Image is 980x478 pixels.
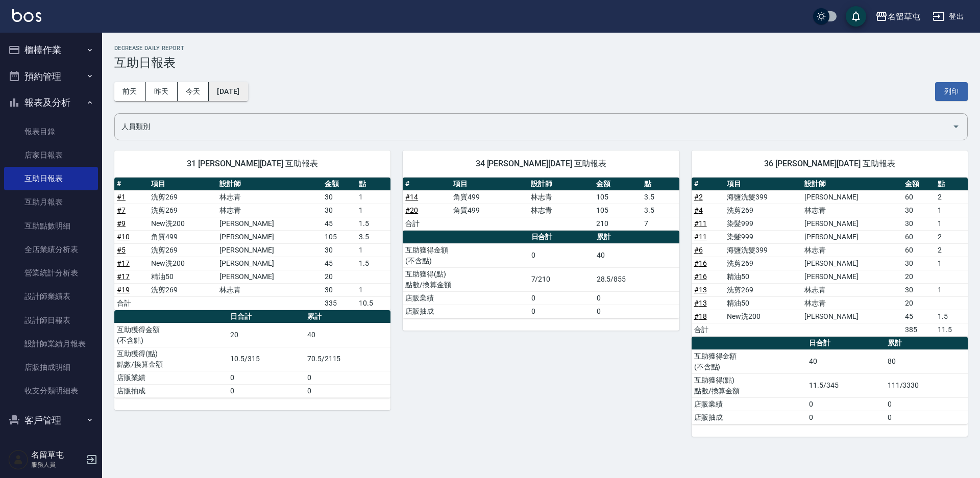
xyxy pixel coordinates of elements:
button: Open [948,118,964,135]
td: 45 [902,310,935,323]
th: 點 [935,178,968,191]
a: #11 [694,219,707,228]
button: 櫃檯作業 [4,37,98,63]
td: 洗剪269 [724,283,802,296]
th: 累計 [305,310,390,323]
td: 40 [806,349,885,373]
th: # [692,178,724,191]
td: 45 [322,257,356,270]
td: [PERSON_NAME] [802,190,902,204]
td: [PERSON_NAME] [217,270,322,283]
td: [PERSON_NAME] [217,257,322,270]
td: 1.5 [356,217,390,230]
td: 2 [935,190,968,204]
td: 0 [228,371,305,384]
td: [PERSON_NAME] [217,243,322,257]
td: 店販抽成 [403,305,528,318]
td: [PERSON_NAME] [217,230,322,243]
a: 設計師日報表 [4,309,98,332]
th: 金額 [902,178,935,191]
td: 60 [902,243,935,257]
td: 80 [885,349,968,373]
td: 0 [806,411,885,424]
td: 互助獲得金額 (不含點) [114,323,228,347]
a: #16 [694,259,707,267]
td: 111/3330 [885,373,968,397]
a: #17 [117,272,130,281]
td: 30 [322,204,356,217]
td: 3.5 [642,190,679,204]
a: #16 [694,272,707,281]
button: 客戶管理 [4,407,98,434]
td: 60 [902,190,935,204]
a: #19 [117,286,130,294]
a: #13 [694,299,707,307]
th: 累計 [594,231,679,244]
th: 設計師 [802,178,902,191]
td: 3.5 [642,204,679,217]
td: 1.5 [935,310,968,323]
td: 1.5 [356,257,390,270]
button: 昨天 [146,82,178,101]
table: a dense table [692,337,968,424]
td: 角質499 [451,190,528,204]
div: 名留草屯 [888,10,920,23]
th: 點 [356,178,390,191]
td: 精油50 [724,270,802,283]
td: 0 [228,384,305,397]
td: 互助獲得金額 (不含點) [403,243,528,267]
button: 名留草屯 [871,6,924,27]
td: 0 [806,397,885,411]
td: 2 [935,243,968,257]
td: 40 [594,243,679,267]
td: 洗剪269 [724,257,802,270]
a: #20 [405,206,418,214]
a: 報表目錄 [4,120,98,143]
td: 105 [322,230,356,243]
td: 洗剪269 [149,283,217,296]
td: 角質499 [451,204,528,217]
th: 金額 [322,178,356,191]
table: a dense table [114,310,390,398]
td: 合計 [403,217,451,230]
td: [PERSON_NAME] [802,217,902,230]
button: 登出 [928,7,968,26]
a: 營業統計分析表 [4,261,98,285]
th: 項目 [724,178,802,191]
th: # [403,178,451,191]
button: [DATE] [209,82,248,101]
th: 設計師 [528,178,594,191]
button: 今天 [178,82,209,101]
td: [PERSON_NAME] [802,270,902,283]
td: 林志青 [802,243,902,257]
td: 海鹽洗髮399 [724,243,802,257]
button: save [846,6,866,27]
a: 互助點數明細 [4,214,98,238]
td: 1 [356,243,390,257]
td: 林志青 [217,190,322,204]
td: 0 [885,397,968,411]
td: 0 [885,411,968,424]
td: 105 [594,190,642,204]
td: 精油50 [149,270,217,283]
td: 30 [322,283,356,296]
th: 設計師 [217,178,322,191]
td: 1 [356,204,390,217]
td: 林志青 [217,283,322,296]
a: #9 [117,219,126,228]
a: 設計師業績月報表 [4,332,98,356]
td: [PERSON_NAME] [802,230,902,243]
td: 385 [902,323,935,336]
span: 36 [PERSON_NAME][DATE] 互助報表 [704,159,955,169]
td: 洗剪269 [724,204,802,217]
td: 互助獲得(點) 點數/換算金額 [403,267,528,291]
td: 0 [529,305,594,318]
td: 11.5/345 [806,373,885,397]
a: #17 [117,259,130,267]
th: 點 [642,178,679,191]
img: Logo [12,9,41,22]
td: 20 [322,270,356,283]
td: 11.5 [935,323,968,336]
td: 335 [322,296,356,310]
h3: 互助日報表 [114,56,968,70]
